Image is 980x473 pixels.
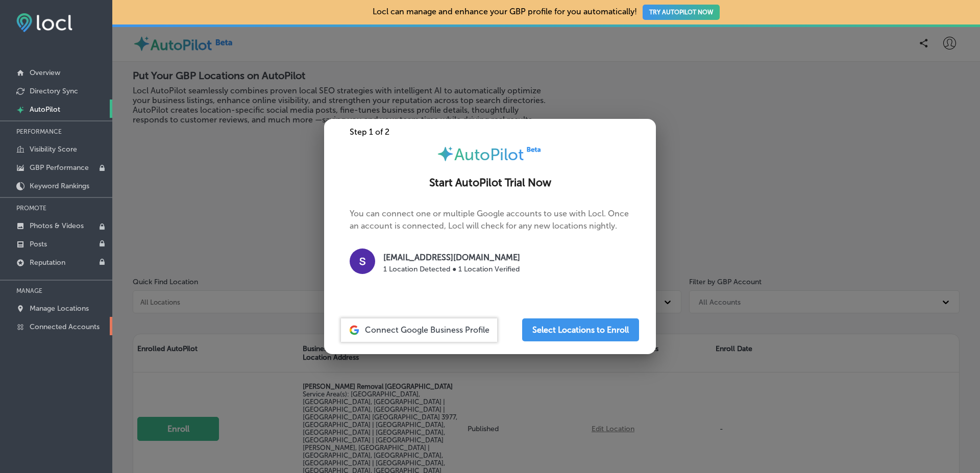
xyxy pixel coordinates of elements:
[524,145,544,154] img: Beta
[324,127,656,137] div: Step 1 of 2
[383,264,520,275] p: 1 Location Detected ● 1 Location Verified
[454,145,524,164] span: AutoPilot
[30,68,60,77] p: Overview
[30,221,84,230] p: Photos & Videos
[30,182,89,190] p: Keyword Rankings
[16,13,72,32] img: fda3e92497d09a02dc62c9cd864e3231.png
[30,322,100,331] p: Connected Accounts
[30,304,89,313] p: Manage Locations
[30,145,77,154] p: Visibility Score
[522,318,639,341] button: Select Locations to Enroll
[30,87,78,95] p: Directory Sync
[30,258,65,267] p: Reputation
[643,5,720,20] button: TRY AUTOPILOT NOW
[436,145,454,163] img: autopilot-icon
[383,252,520,264] p: [EMAIL_ADDRESS][DOMAIN_NAME]
[30,240,47,248] p: Posts
[30,163,89,172] p: GBP Performance
[336,177,644,189] h2: Start AutoPilot Trial Now
[365,325,489,335] span: Connect Google Business Profile
[30,105,60,114] p: AutoPilot
[350,208,630,286] p: You can connect one or multiple Google accounts to use with Locl. Once an account is connected, L...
